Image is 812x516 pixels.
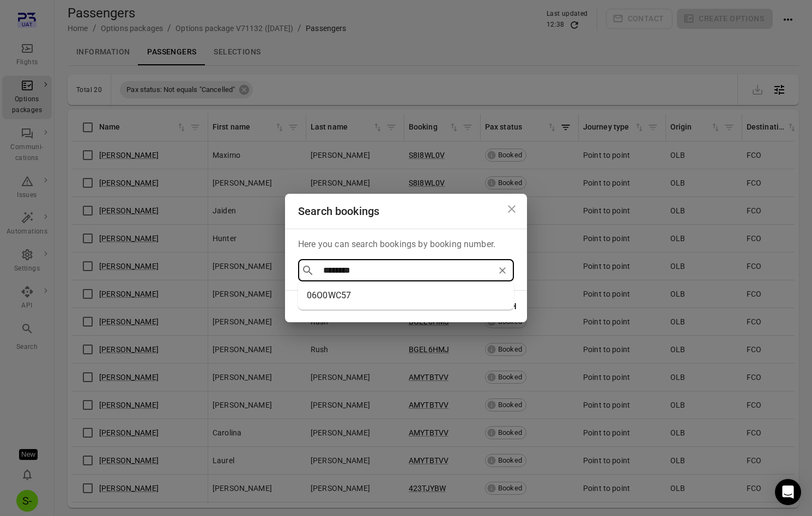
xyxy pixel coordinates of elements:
p: Here you can search bookings by booking number. [298,238,514,251]
h2: Search bookings [285,194,527,229]
button: Close dialog [501,198,523,220]
li: 06O0WC57 [298,286,514,305]
button: Clear [495,263,510,278]
div: Open Intercom Messenger [775,479,801,505]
